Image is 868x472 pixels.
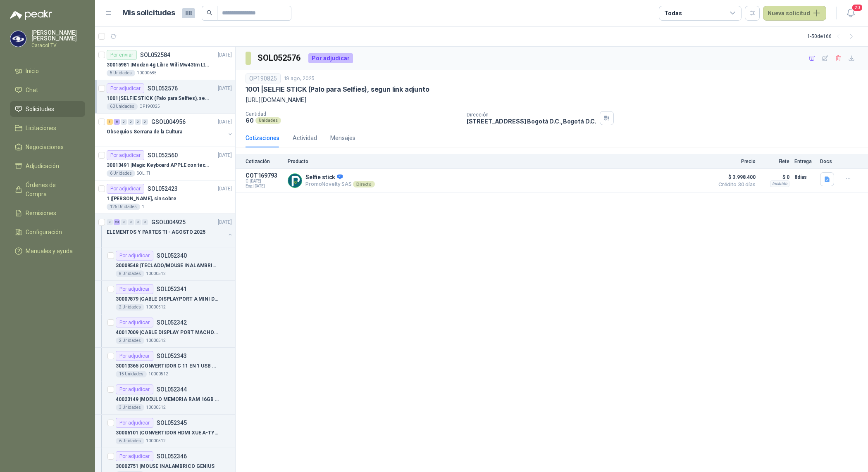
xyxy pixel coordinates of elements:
span: Adjudicación [26,161,59,171]
p: 30013365 | CONVERTIDOR C 11 EN 1 USB RJ45 XUE [116,362,219,370]
span: Licitaciones [26,123,56,133]
div: Todas [664,9,682,18]
button: 20 [843,6,858,21]
div: 0 [135,219,141,225]
div: 8 [114,119,120,125]
a: Por adjudicarSOL05234440023149 |MODULO MEMORIA RAM 16GB DDR4 2666 MHZ3 Unidades10000512 [95,381,235,415]
div: 0 [121,119,127,125]
p: Flete [761,159,789,164]
p: [DATE] [218,51,232,59]
div: Por adjudicar [107,150,144,160]
p: COT169793 [246,172,283,179]
div: 0 [128,219,134,225]
p: 30009548 | TECLADO/MOUSE INALAMBRICO LOGITECH MK270 [116,262,219,270]
p: 30002751 | MOUSE INALAMBRICO GENIUS [116,463,215,470]
div: Por enviar [107,50,137,60]
span: Configuración [26,228,62,237]
div: 0 [121,219,127,225]
span: Crédito 30 días [714,182,756,187]
div: Por adjudicar [116,251,153,261]
span: $ 3.998.400 [714,172,756,182]
div: 15 Unidades [116,371,147,377]
p: PromoNovelty SAS [305,181,375,187]
p: [DATE] [218,152,232,159]
div: OP190825 [246,74,281,83]
span: 20 [851,4,863,12]
p: Caracol TV [31,43,85,48]
p: 10000512 [146,404,166,411]
p: 10000512 [146,270,166,277]
div: Cotizaciones [246,133,279,142]
div: Mensajes [330,133,355,142]
p: 1 [142,204,144,210]
div: Por adjudicar [116,384,153,394]
img: Company Logo [288,174,302,187]
div: Por adjudicar [116,318,153,327]
button: Nueva solicitud [763,6,826,21]
a: 1 8 0 0 0 0 GSOL004956[DATE] Obsequios Semana de la Cultura [107,117,234,143]
p: 30013491 | Magic Keyboard APPLE con teclado númerico en Español Plateado [107,161,210,169]
p: Docs [820,159,837,164]
p: SOL_TI [137,170,150,177]
p: [DATE] [218,185,232,193]
a: Inicio [10,63,85,79]
a: Negociaciones [10,139,85,155]
p: 60 [246,117,254,124]
span: Inicio [26,66,39,76]
a: Por adjudicarSOL05234130007879 |CABLE DISPLAYPORT A MINI DISPLAYPORT2 Unidades10000512 [95,281,235,314]
p: Cotización [246,159,283,164]
span: Negociaciones [26,142,64,152]
p: $ 0 [761,172,789,182]
a: Órdenes de Compra [10,177,85,202]
div: 0 [142,119,148,125]
div: Por adjudicar [107,83,144,93]
div: Por adjudicar [116,284,153,294]
div: 0 [135,119,141,125]
div: Incluido [770,180,789,187]
div: 1 [107,119,113,125]
p: SOL052345 [157,420,187,426]
a: 0 23 0 0 0 0 GSOL004925[DATE] ELEMENTOS Y PARTES TI - AGOSTO 2025 [107,217,234,244]
span: Chat [26,85,38,95]
p: 40023149 | MODULO MEMORIA RAM 16GB DDR4 2666 MHZ [116,396,219,403]
div: 8 Unidades [116,270,144,277]
a: Chat [10,82,85,98]
p: 1 | [PERSON_NAME], sin sobre [107,195,176,203]
p: 40017009 | CABLE DISPLAY PORT MACHO A HDMI MACHO [116,329,219,337]
p: 30007879 | CABLE DISPLAYPORT A MINI DISPLAYPORT [116,295,219,303]
p: [DATE] [218,218,232,226]
span: Exp: [DATE] [246,184,283,189]
a: Manuales y ayuda [10,243,85,259]
a: Solicitudes [10,101,85,117]
h1: Mis solicitudes [122,7,175,19]
p: Entrega [794,159,815,164]
p: [STREET_ADDRESS] Bogotá D.C. , Bogotá D.C. [467,118,596,125]
h3: SOL052576 [258,52,302,64]
p: SOL052340 [157,253,187,259]
p: SOL052423 [148,186,178,192]
span: 88 [182,8,195,18]
div: 0 [142,219,148,225]
a: Por adjudicarSOL05234240017009 |CABLE DISPLAY PORT MACHO A HDMI MACHO2 Unidades10000512 [95,314,235,348]
div: Directo [353,181,375,187]
p: SOL052343 [157,353,187,359]
p: Obsequios Semana de la Cultura [107,128,182,136]
div: 6 Unidades [116,438,144,444]
span: Órdenes de Compra [26,180,77,199]
p: [DATE] [218,118,232,126]
div: Actividad [293,133,317,142]
span: search [207,10,212,16]
span: Solicitudes [26,104,54,114]
a: Por adjudicarSOL052423[DATE] 1 |[PERSON_NAME], sin sobre125 Unidades1 [95,180,235,214]
a: Por adjudicarSOL05234330013365 |CONVERTIDOR C 11 EN 1 USB RJ45 XUE15 Unidades10000512 [95,348,235,381]
p: [PERSON_NAME] [PERSON_NAME] [31,30,85,41]
div: Por adjudicar [107,184,144,194]
p: 8 días [794,172,815,182]
div: 125 Unidades [107,204,140,210]
div: 2 Unidades [116,304,144,311]
a: Remisiones [10,205,85,221]
p: 1001 | SELFIE STICK (Palo para Selfies), segun link adjunto [107,95,210,102]
span: C: [DATE] [246,179,283,184]
a: Por adjudicarSOL05234030009548 |TECLADO/MOUSE INALAMBRICO LOGITECH MK2708 Unidades10000512 [95,247,235,281]
a: Adjudicación [10,158,85,174]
